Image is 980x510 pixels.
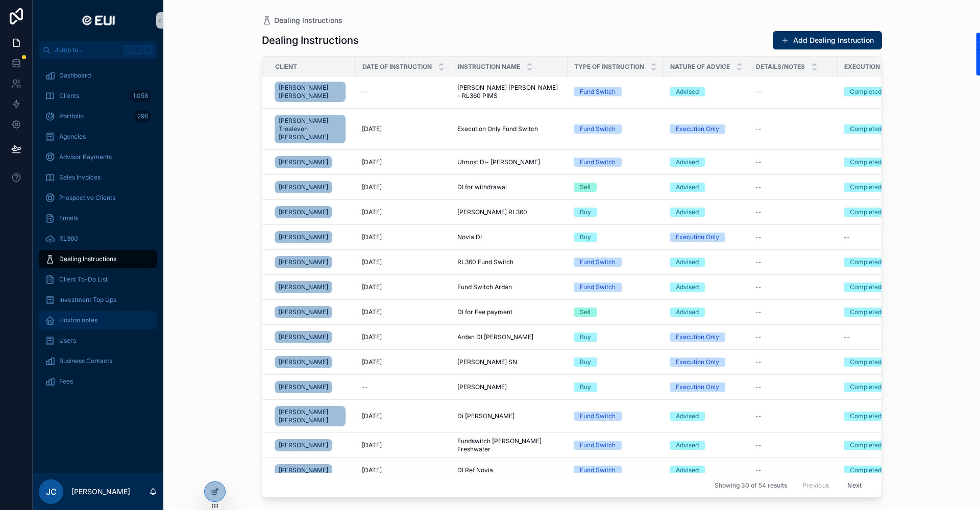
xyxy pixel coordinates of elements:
[755,383,831,391] a: --
[574,382,657,392] a: Buy
[670,358,743,367] a: Execution Only
[59,337,76,345] span: Users
[755,466,762,474] span: --
[676,382,719,392] div: Execution Only
[134,110,151,122] div: 296
[755,258,762,266] span: --
[124,45,142,55] span: Ctrl
[844,158,919,167] a: Completed
[362,308,382,316] span: [DATE]
[580,158,616,167] div: Fund Switch
[844,124,919,134] a: Completed
[457,333,561,341] a: Ardan DI [PERSON_NAME]
[362,466,445,474] a: [DATE]
[580,233,591,242] div: Buy
[844,63,906,71] span: Execution Status
[275,113,350,145] a: [PERSON_NAME] Trealeven [PERSON_NAME]
[39,41,157,59] button: Jump to...CtrlK
[670,412,743,421] a: Advised
[59,255,116,263] span: Dealing Instructions
[362,358,445,366] a: [DATE]
[275,179,350,195] a: [PERSON_NAME]
[362,358,382,366] span: [DATE]
[850,283,881,292] div: Completed
[457,233,482,241] span: Novia DI
[362,466,382,474] span: [DATE]
[850,183,881,192] div: Completed
[279,383,328,391] span: [PERSON_NAME]
[670,258,743,267] a: Advised
[279,466,328,474] span: [PERSON_NAME]
[755,233,762,241] span: --
[59,133,86,141] span: Agencies
[275,231,332,243] a: [PERSON_NAME]
[676,283,699,292] div: Advised
[275,331,332,343] a: [PERSON_NAME]
[574,441,657,450] a: Fund Switch
[755,208,762,216] span: --
[574,124,657,134] a: Fund Switch
[275,229,350,245] a: [PERSON_NAME]
[676,333,719,342] div: Execution Only
[580,87,616,96] div: Fund Switch
[262,15,342,25] a: Dealing Instructions
[457,125,538,133] span: Execution Only Fund Switch
[362,308,445,316] a: [DATE]
[670,466,743,475] a: Advised
[279,308,328,316] span: [PERSON_NAME]
[457,283,561,291] a: Fund Switch Ardan
[457,233,561,241] a: Novia DI
[362,412,445,420] a: [DATE]
[844,333,919,341] a: --
[39,168,157,187] a: Sales Invoices
[130,90,151,102] div: 1,058
[850,208,881,217] div: Completed
[457,158,561,166] a: Utmost Di- [PERSON_NAME]
[39,291,157,309] a: Investment Top Ups
[676,358,719,367] div: Execution Only
[78,12,118,29] img: App logo
[755,125,831,133] a: --
[676,308,699,317] div: Advised
[362,208,445,216] a: [DATE]
[275,154,350,170] a: [PERSON_NAME]
[59,235,78,243] span: RL360
[39,270,157,289] a: Client To-Do List
[457,412,514,420] span: Di [PERSON_NAME]
[457,383,561,391] a: [PERSON_NAME]
[773,31,882,49] button: Add Dealing Instruction
[844,183,919,192] a: Completed
[755,258,831,266] a: --
[39,250,157,268] a: Dealing Instructions
[670,183,743,192] a: Advised
[844,283,919,292] a: Completed
[755,466,831,474] a: --
[574,258,657,267] a: Fund Switch
[574,158,657,167] a: Fund Switch
[580,358,591,367] div: Buy
[844,233,919,241] a: --
[458,63,520,71] span: Instruction Name
[362,283,382,291] span: [DATE]
[39,352,157,370] a: Business Contacts
[574,412,657,421] a: Fund Switch
[670,441,743,450] a: Advised
[850,412,881,421] div: Completed
[844,208,919,217] a: Completed
[676,233,719,242] div: Execution Only
[275,115,346,143] a: [PERSON_NAME] Trealeven [PERSON_NAME]
[279,84,341,100] span: [PERSON_NAME] [PERSON_NAME]
[844,333,850,341] span: --
[362,158,445,166] a: [DATE]
[362,333,382,341] span: [DATE]
[59,316,97,324] span: Hoxton notes
[457,125,561,133] a: Execution Only Fund Switch
[850,124,881,134] div: Completed
[279,158,328,166] span: [PERSON_NAME]
[457,333,533,341] span: Ardan DI [PERSON_NAME]
[457,158,540,166] span: Utmost Di- [PERSON_NAME]
[279,208,328,216] span: [PERSON_NAME]
[850,308,881,317] div: Completed
[279,333,328,341] span: [PERSON_NAME]
[275,439,332,451] a: [PERSON_NAME]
